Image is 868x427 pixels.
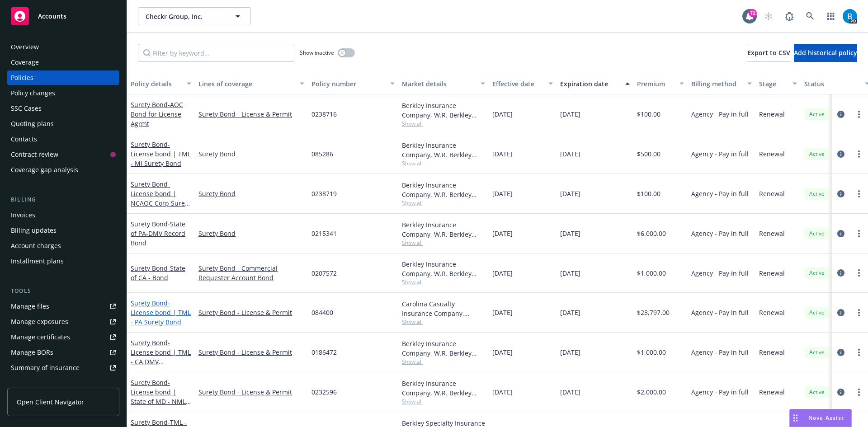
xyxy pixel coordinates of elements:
span: $1,000.00 [637,268,666,278]
div: Manage files [11,299,49,314]
span: [DATE] [560,347,580,357]
div: Berkley Insurance Company, W.R. Berkley Corporation [402,101,485,120]
span: Show all [402,398,485,405]
a: circleInformation [835,149,846,160]
a: Surety Bond [131,140,191,168]
span: $6,000.00 [637,229,666,238]
a: Surety Bond [131,378,189,415]
div: Invoices [11,208,35,222]
a: Surety Bond [131,299,191,326]
a: Contacts [7,132,119,146]
a: Surety Bond [198,149,304,159]
button: Add historical policy [794,44,857,62]
span: Agency - Pay in full [691,229,749,238]
a: Coverage gap analysis [7,163,119,177]
a: Start snowing [759,7,778,25]
button: Billing method [688,73,755,94]
span: $500.00 [637,149,660,159]
span: Active [808,309,826,317]
span: 0186472 [311,347,337,357]
button: Premium [633,73,688,94]
div: Contacts [11,132,37,146]
a: Surety Bond [131,264,185,282]
a: more [854,387,864,398]
div: Manage BORs [11,345,53,360]
a: more [854,188,864,199]
a: Manage BORs [7,345,119,360]
a: Surety Bond [131,100,183,128]
div: Billing [7,195,119,204]
span: Show inactive [300,49,334,56]
span: Show all [402,120,485,127]
div: Manage certificates [11,330,70,344]
a: more [854,149,864,160]
span: Agency - Pay in full [691,347,749,357]
button: Expiration date [557,73,633,94]
div: Overview [11,40,39,54]
span: Active [808,388,826,396]
a: Policy changes [7,86,119,100]
span: - State of PA-DMV Record Bond [131,220,185,247]
span: $100.00 [637,189,660,198]
span: Open Client Navigator [17,397,84,407]
div: Berkley Insurance Company, W.R. Berkley Corporation [402,220,485,239]
div: Tools [7,286,119,296]
span: Show all [402,199,485,207]
a: Surety Bond [198,189,304,198]
div: Market details [402,79,475,89]
button: Stage [755,73,801,94]
a: more [854,228,864,239]
span: [DATE] [560,268,580,278]
a: Policies [7,70,119,85]
button: Lines of coverage [195,73,308,94]
div: Drag to move [790,409,801,427]
span: [DATE] [492,308,513,317]
span: [DATE] [560,229,580,238]
span: Checkr Group, Inc. [146,12,224,21]
span: Show all [402,358,485,366]
span: Agency - Pay in full [691,268,749,278]
span: - License bond | TML - MI Surety Bond [131,140,191,168]
div: Berkley Insurance Company, W.R. Berkley Corporation [402,259,485,278]
button: Nova Assist [789,409,852,427]
span: Renewal [759,268,785,278]
span: Renewal [759,308,785,317]
div: Berkley Insurance Company, W.R. Berkley Corporation [402,339,485,358]
div: Lines of coverage [198,79,294,89]
span: $1,000.00 [637,347,666,357]
span: Active [808,150,826,158]
div: Summary of insurance [11,361,80,375]
a: Search [801,7,819,25]
a: Surety Bond - License & Permit [198,387,304,397]
a: circleInformation [835,307,846,318]
a: circleInformation [835,347,846,358]
div: Premium [637,79,674,89]
span: [DATE] [492,268,513,278]
a: Installment plans [7,254,119,268]
span: Renewal [759,149,785,159]
div: Carolina Casualty Insurance Company, Admiral Insurance Group ([PERSON_NAME] Corporation) [402,299,485,318]
a: Overview [7,40,119,54]
span: Manage exposures [7,314,119,329]
div: Manage exposures [11,314,68,329]
button: Export to CSV [747,44,790,62]
a: circleInformation [835,267,846,278]
span: - AOC Bond for License Agrmt [131,100,183,128]
span: Agency - Pay in full [691,189,749,198]
span: Show all [402,278,485,286]
a: more [854,267,864,278]
span: $23,797.00 [637,308,670,317]
span: Add historical policy [794,48,857,57]
span: Renewal [759,109,785,119]
div: Expiration date [560,79,620,89]
span: [DATE] [560,387,580,397]
span: 084400 [311,308,333,317]
div: Account charges [11,239,61,253]
span: Renewal [759,229,785,238]
span: 0215341 [311,229,337,238]
button: Effective date [489,73,557,94]
input: Filter by keyword... [138,44,294,62]
a: Manage files [7,299,119,314]
a: Report a Bug [780,7,798,25]
a: SSC Cases [7,101,119,116]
